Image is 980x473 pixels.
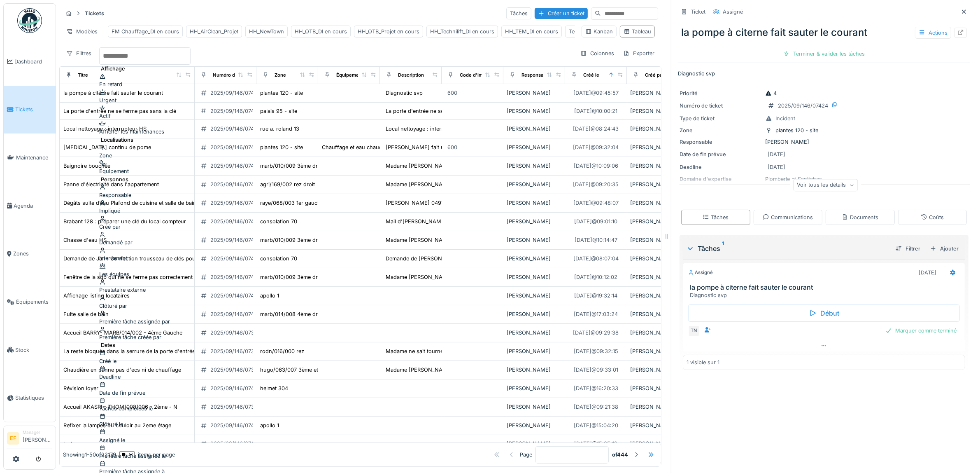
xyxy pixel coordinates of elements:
div: helmet 304 [260,384,288,392]
div: [PERSON_NAME] [507,440,562,447]
div: Madame [PERSON_NAME] - 0496641180 [386,236,489,244]
div: [PERSON_NAME] [507,273,562,281]
div: Impliqué [99,199,191,215]
div: [PERSON_NAME] [507,366,562,374]
div: Diagnostic svp [690,291,961,299]
div: Showing 1 - 50 of 22179 [63,450,116,458]
div: [DATE] @ 16:20:33 [574,384,618,392]
div: 2025/09/146/07417 [210,310,259,318]
div: raye/068/003 1er gauche [260,199,324,207]
div: Fuite salle de bain [63,310,109,318]
div: Voir tous les détails [794,179,858,191]
div: [DATE] @ 09:20:35 [573,180,619,188]
div: HH_OTB_DI en cours [295,28,347,35]
div: HH_NewTown [249,28,284,35]
div: Affichage listing locataires [63,292,130,300]
div: [PERSON_NAME] [507,89,562,97]
div: 2025/09/146/07422 [210,180,261,188]
div: Équipement [99,159,191,175]
div: Responsable [680,138,762,146]
div: Actif [99,104,191,120]
div: [PERSON_NAME] [630,329,685,337]
div: Ticket [691,8,705,16]
div: [DATE] [768,150,785,158]
span: Statistiques [15,394,52,402]
div: [PERSON_NAME] 0497/82.67.35 [386,199,468,207]
div: [DATE] @ 09:32:04 [573,143,619,151]
div: Localisations [99,136,191,144]
div: [PERSON_NAME] [630,125,685,133]
div: [DATE] @ 09:01:10 [575,218,618,225]
div: Description [398,72,424,79]
div: [PERSON_NAME] [630,384,685,392]
div: Dégâts suite d’eau Plafond de cuisine et salle de bain [63,199,196,207]
span: Zones [13,250,52,258]
span: Stock [15,346,52,354]
li: [PERSON_NAME] [23,429,52,447]
div: Chauffage et eau chaude - Plantes 120 - BILOBA [322,143,444,151]
div: Page [520,450,532,458]
div: Demandé par [99,231,191,246]
div: [DATE] @ 10:14:47 [575,236,617,244]
div: [PERSON_NAME] [630,255,685,262]
div: 2025/09/146/07412 [210,421,259,429]
span: Équipements [16,298,52,306]
li: EF [7,432,19,445]
div: la pompe à citerne fait sauter le courant [63,89,163,97]
div: 2025/09/146/07425 [210,199,261,207]
div: Date de fin prévue [99,381,191,396]
div: Créé le [583,72,599,79]
div: 2025/09/146/07413 [210,440,259,447]
div: [DATE] @ 10:09:06 [574,162,618,170]
div: [PERSON_NAME] [630,440,685,447]
div: Code d'imputation [460,72,501,79]
div: 2025/09/146/07419 [210,255,259,262]
div: HH_OTB_Projet en cours [358,28,419,35]
div: 600 [447,89,457,97]
div: Tâches [686,244,889,253]
div: [DATE] [768,163,785,171]
div: Clôturé par [99,294,191,309]
div: [PERSON_NAME] [630,273,685,281]
div: La porte d'entrée ne se ferme pas sans la clé. ... [386,107,507,115]
div: Première tâche créée par [99,325,191,341]
div: 2025/09/146/07394 [210,366,261,374]
span: Maintenance [16,154,52,162]
div: la pompe à citerne fait sauter le courant [678,22,970,43]
div: Créer un ticket [535,8,588,19]
sup: 1 [722,244,724,253]
div: Fenêtre de la sdb qui ne se ferme pas correctement [63,273,193,281]
div: [PERSON_NAME] [507,421,562,429]
div: [PERSON_NAME] [507,292,562,300]
div: [PERSON_NAME] [507,310,562,318]
h3: la pompe à citerne fait sauter le courant [690,283,961,291]
div: Créé par [99,215,191,230]
div: 2025/09/146/07393 [210,347,261,355]
div: La reste bloquée dans la serrure de la porte d'entrée de l'appartement [63,347,239,355]
div: [PERSON_NAME] [630,180,685,188]
div: Clôturé le [99,412,191,428]
div: 2025/09/146/07423 [210,143,261,151]
div: Local nettoyage : interrupteur HS [386,125,469,133]
div: [PERSON_NAME] [630,347,685,355]
div: Filtres [63,47,95,59]
div: Actions [915,27,951,39]
div: 2025/09/146/07426 [210,107,261,115]
div: Demande de [PERSON_NAME] : Confection trousseau de clés p... [386,255,551,262]
div: [PERSON_NAME] [507,107,562,115]
div: [PERSON_NAME] [630,292,685,300]
div: [MEDICAL_DATA] continu de pome [63,143,151,151]
div: Type de ticket [680,115,762,122]
div: Zone [99,144,191,159]
div: Accueil AKASRI - THOM/008/006 - 2ème - N [63,403,177,411]
div: Madame [PERSON_NAME] 0492875902 [386,180,487,188]
div: Marquer comme terminé [882,325,960,336]
div: Tâches [703,213,729,221]
div: Accueil BARRY- MARB/014/002 - 4ème Gauche [63,329,182,337]
div: Personnes [99,176,191,183]
div: Mail d'[PERSON_NAME] : Bonjour l’équipe, Il fau... [386,218,512,225]
div: consolation 70 [260,255,297,262]
div: [PERSON_NAME] [630,162,685,170]
div: Demande de Jan : Confection trousseau de clés pour Apollo 2/025 [63,255,232,262]
div: [DATE] @ 09:48:07 [573,199,619,207]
